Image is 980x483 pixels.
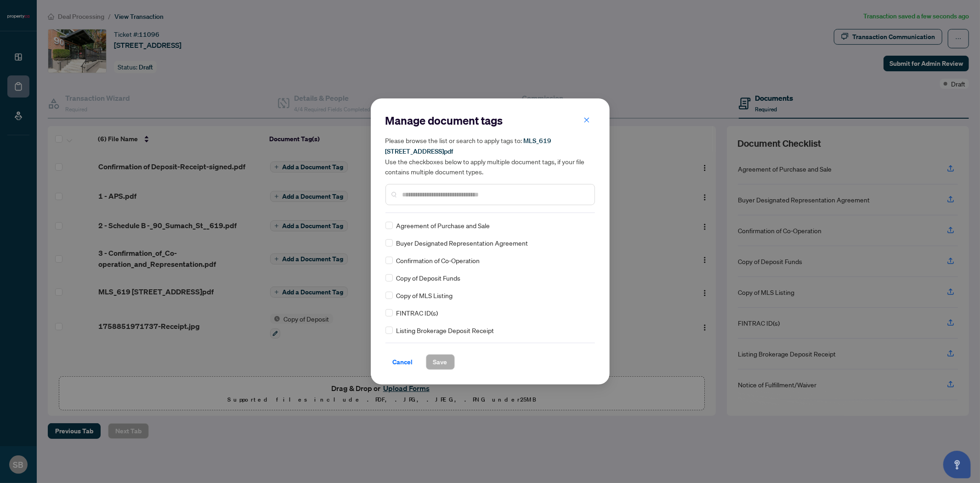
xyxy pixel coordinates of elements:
span: Listing Brokerage Deposit Receipt [397,325,494,335]
span: Agreement of Purchase and Sale [397,220,490,230]
span: Copy of MLS Listing [397,290,453,300]
h5: Please browse the list or search to apply tags to: Use the checkboxes below to apply multiple doc... [385,135,595,177]
button: Save [426,354,455,370]
span: FINTRAC ID(s) [397,308,438,318]
span: Cancel [393,355,413,369]
h2: Manage document tags [385,113,595,128]
span: close [583,117,590,123]
button: Open asap [943,451,971,478]
span: Copy of Deposit Funds [397,273,461,283]
span: Buyer Designated Representation Agreement [397,238,528,248]
span: Confirmation of Co-Operation [397,255,480,265]
button: Cancel [385,354,420,370]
